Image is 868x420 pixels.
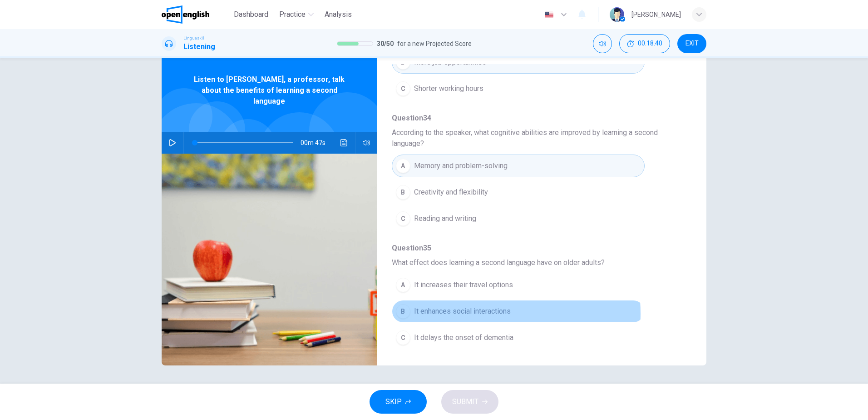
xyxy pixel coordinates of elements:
button: CIt delays the onset of dementia [392,326,645,349]
img: en [543,11,555,18]
span: 00m 47s [301,132,333,154]
button: AIt increases their travel options [392,274,645,296]
div: Hide [619,34,670,53]
span: Creativity and flexibility [414,187,488,198]
img: OpenEnglish logo [162,5,209,24]
div: B [396,304,410,319]
div: A [396,159,410,173]
div: A [396,278,410,292]
button: BIt enhances social interactions [392,300,645,323]
span: 00:18:40 [638,40,662,47]
button: EXIT [677,34,706,53]
div: Mute [593,34,612,53]
span: It enhances social interactions [414,306,511,317]
span: Question 34 [392,113,677,124]
button: Dashboard [230,6,272,23]
span: According to the speaker, what cognitive abilities are improved by learning a second language? [392,127,677,149]
div: C [396,81,410,96]
div: B [396,185,410,200]
span: 30 / 50 [377,38,394,49]
div: C [396,330,410,345]
img: Profile picture [610,7,624,22]
span: EXIT [686,40,699,47]
button: CReading and writing [392,207,645,230]
span: Dashboard [234,9,268,20]
span: What effect does learning a second language have on older adults? [392,257,677,268]
a: OpenEnglish logo [162,5,230,24]
button: Analysis [321,6,355,23]
span: for a new Projected Score [397,38,472,49]
button: CShorter working hours [392,77,645,100]
span: Shorter working hours [414,83,483,94]
button: BCreativity and flexibility [392,181,645,204]
span: Reading and writing [414,213,476,224]
span: Question 35 [392,243,677,254]
span: It delays the onset of dementia [414,332,513,343]
span: Linguaskill [183,35,206,41]
button: Practice [276,6,317,23]
span: Analysis [325,9,352,20]
span: It increases their travel options [414,280,513,290]
span: Practice [279,9,306,20]
button: AMemory and problem-solving [392,155,645,177]
span: Listen to [PERSON_NAME], a professor, talk about the benefits of learning a second language [191,74,348,107]
button: Click to see the audio transcription [337,132,351,154]
h1: Listening [183,41,215,52]
div: C [396,211,410,226]
button: SKIP [370,390,427,414]
img: Listen to Bridget, a professor, talk about the benefits of learning a second language [162,154,377,365]
span: SKIP [385,395,402,408]
div: [PERSON_NAME] [631,9,681,20]
span: Memory and problem-solving [414,160,508,171]
button: 00:18:40 [619,34,670,53]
